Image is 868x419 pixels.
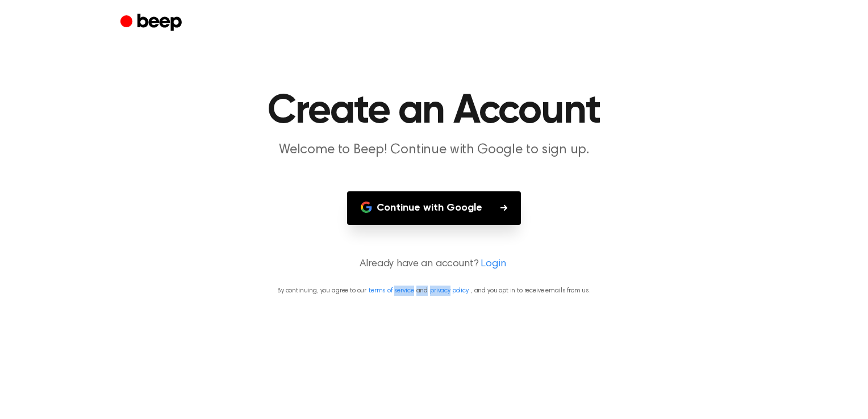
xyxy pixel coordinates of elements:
[369,287,414,294] a: terms of service
[120,12,185,34] a: Beep
[216,141,652,160] p: Welcome to Beep! Continue with Google to sign up.
[430,287,469,294] a: privacy policy
[14,286,854,296] p: By continuing, you agree to our and , and you opt in to receive emails from us.
[143,91,725,132] h1: Create an Account
[14,257,854,272] p: Already have an account?
[481,257,506,272] a: Login
[347,191,521,225] button: Continue with Google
